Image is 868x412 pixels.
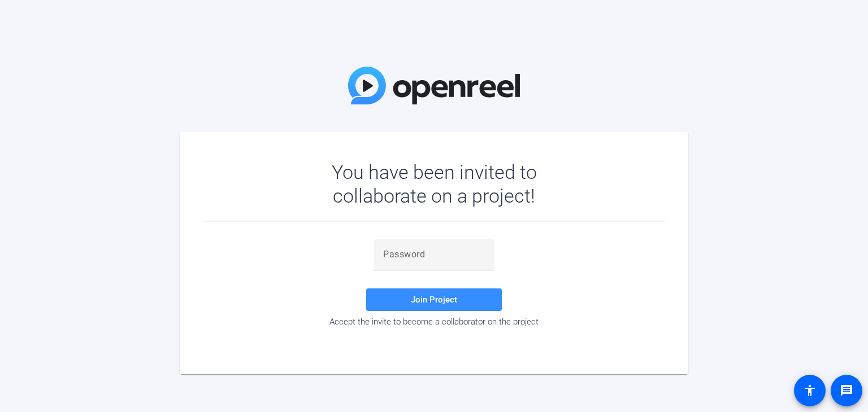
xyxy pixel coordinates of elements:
[202,317,666,327] div: Accept the invite to become a collaborator on the project
[411,295,457,305] span: Join Project
[803,384,817,397] mat-icon: accessibility
[366,288,502,311] button: Join Project
[299,160,570,208] div: You have been invited to collaborate on a project!
[840,384,853,397] mat-icon: message
[383,248,485,261] input: Password
[348,67,520,104] img: OpenReel Logo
